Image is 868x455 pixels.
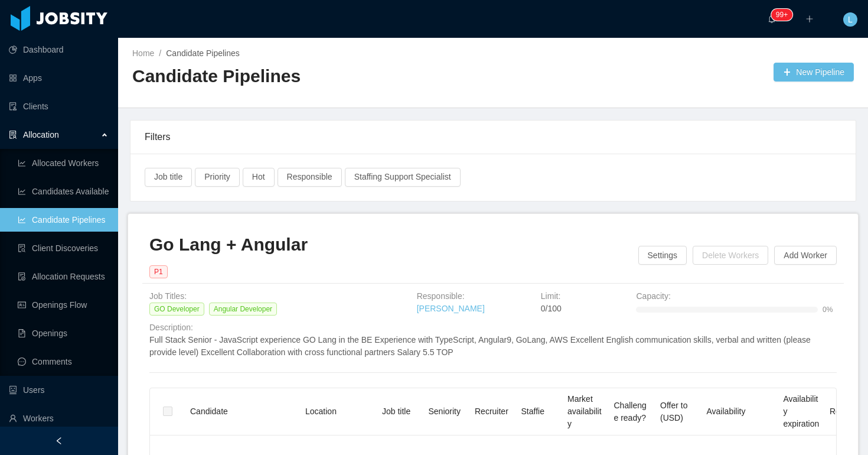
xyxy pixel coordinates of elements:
[18,293,109,317] a: icon: idcardOpenings Flow
[132,48,154,58] a: Home
[9,131,17,139] i: icon: solution
[149,233,638,257] h2: Go Lang + Angular
[774,63,854,82] button: icon: plusNew Pipeline
[9,95,109,118] a: icon: auditClients
[417,304,485,313] a: [PERSON_NAME]
[541,304,562,313] span: 0/100
[636,291,670,301] span: Capacity:
[848,12,853,27] span: L
[429,407,461,416] span: Seniority
[9,66,109,90] a: icon: appstoreApps
[18,265,109,288] a: icon: file-doneAllocation Requests
[660,401,687,422] span: Offer to (USD)
[18,180,109,203] a: icon: line-chartCandidates Available
[145,168,192,187] button: Job title
[345,168,461,187] button: Staffing Support Specialist
[132,64,493,89] h2: Candidate Pipelines
[768,15,776,23] i: icon: bell
[149,291,187,301] span: Job Titles:
[149,265,168,278] span: P1
[278,168,342,187] button: Responsible
[190,407,228,416] span: Candidate
[541,291,560,301] span: Limit:
[382,407,410,416] span: Job title
[784,394,820,428] span: Availability expiration
[9,378,109,402] a: icon: robotUsers
[567,394,602,428] span: Market availability
[243,168,275,187] button: Hot
[18,350,109,373] a: icon: messageComments
[774,246,837,265] button: Add Worker
[166,48,240,58] span: Candidate Pipelines
[830,407,860,416] span: Resume
[823,306,837,313] span: 0%
[707,407,746,416] span: Availability
[195,168,240,187] button: Priority
[18,321,109,345] a: icon: file-textOpenings
[9,407,109,430] a: icon: userWorkers
[9,38,109,61] a: icon: pie-chartDashboard
[18,236,109,260] a: icon: file-searchClient Discoveries
[18,151,109,175] a: icon: line-chartAllocated Workers
[805,15,814,23] i: icon: plus
[417,291,465,301] span: Responsible:
[149,303,204,316] span: GO Developer
[209,303,277,316] span: Angular Developer
[159,48,161,58] span: /
[614,401,647,422] span: Challenge ready?
[771,9,792,21] sup: 2115
[475,407,508,416] span: Recruiter
[149,323,193,332] span: Description:
[149,334,837,359] span: Full Stack Senior - JavaScript experience GO Lang in the BE Experience with TypeScript, Angular9,...
[18,208,109,232] a: icon: line-chartCandidate Pipelines
[305,407,337,416] span: Location
[23,130,59,139] span: Allocation
[145,121,841,154] div: Filters
[521,407,544,416] span: Staffie
[638,246,687,265] button: Settings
